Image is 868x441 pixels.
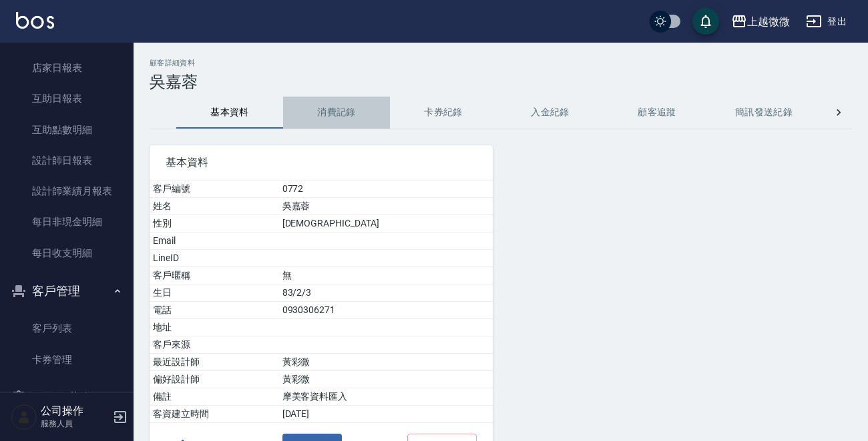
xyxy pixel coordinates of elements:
div: 上越微微 [747,13,790,30]
button: save [692,8,719,35]
td: 最近設計師 [150,354,279,371]
td: 客資建立時間 [150,406,279,423]
td: 0930306271 [279,302,493,319]
h3: 吳嘉蓉 [150,73,852,91]
img: Logo [16,12,54,29]
button: 上越微微 [726,8,795,35]
button: 卡券紀錄 [390,97,497,129]
td: 0772 [279,181,493,198]
button: 登出 [801,9,852,34]
a: 客戶列表 [5,313,128,344]
td: 姓名 [150,198,279,215]
a: 設計師業績月報表 [5,176,128,207]
button: 員工及薪資 [5,380,128,415]
td: 地址 [150,319,279,336]
a: 互助日報表 [5,83,128,114]
p: 服務人員 [41,418,109,430]
td: 黃彩微 [279,354,493,371]
td: [DEMOGRAPHIC_DATA] [279,215,493,232]
button: 基本資料 [176,97,283,129]
td: 摩美客資料匯入 [279,388,493,406]
a: 互助點數明細 [5,115,128,145]
h2: 顧客詳細資料 [150,59,852,67]
button: 顧客追蹤 [604,97,710,129]
td: 電話 [150,302,279,319]
a: 設計師日報表 [5,145,128,176]
td: 黃彩微 [279,371,493,388]
td: LineID [150,250,279,267]
td: Email [150,232,279,250]
a: 每日非現金明細 [5,207,128,237]
h5: 公司操作 [41,404,109,418]
td: 吳嘉蓉 [279,198,493,215]
button: 簡訊發送紀錄 [710,97,817,129]
img: Person [11,404,37,430]
button: 客戶管理 [5,274,128,308]
td: 性別 [150,215,279,232]
button: 入金紀錄 [497,97,604,129]
a: 店家日報表 [5,53,128,83]
a: 卡券管理 [5,344,128,375]
button: 消費記錄 [283,97,390,129]
td: 生日 [150,284,279,302]
td: 客戶編號 [150,181,279,198]
td: 客戶來源 [150,336,279,354]
td: 客戶暱稱 [150,267,279,284]
span: 基本資料 [166,156,477,169]
td: 備註 [150,388,279,406]
td: 無 [279,267,493,284]
td: 偏好設計師 [150,371,279,388]
td: [DATE] [279,406,493,423]
a: 每日收支明細 [5,238,128,268]
td: 83/2/3 [279,284,493,302]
